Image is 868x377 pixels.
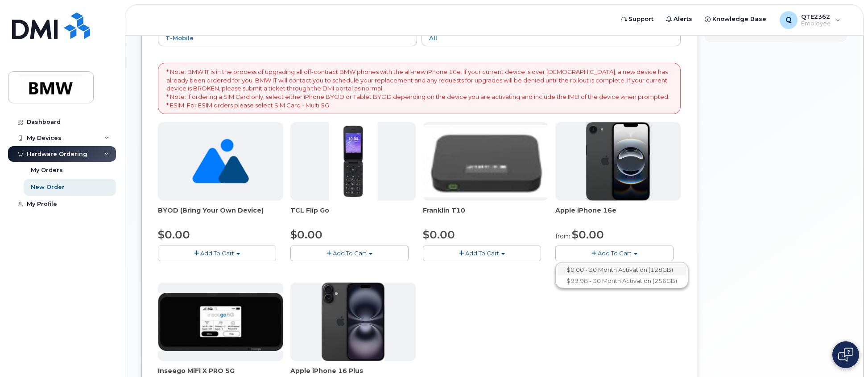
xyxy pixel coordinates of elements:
[674,15,692,24] span: Alerts
[465,250,499,257] span: Add To Cart
[555,246,674,261] button: Add To Cart
[290,246,409,261] button: Add To Cart
[660,10,699,28] a: Alerts
[158,206,283,224] div: BYOD (Bring Your Own Device)
[555,232,570,240] small: from
[712,15,766,24] span: Knowledge Base
[192,122,249,201] img: no_image_found-2caef05468ed5679b831cfe6fc140e25e0c280774317ffc20a367ab7fd17291e.png
[158,228,190,241] span: $0.00
[423,125,548,198] img: t10.jpg
[290,228,322,241] span: $0.00
[615,10,660,28] a: Support
[290,206,416,224] div: TCL Flip Go
[165,34,194,41] span: T-Mobile
[785,15,792,25] span: Q
[598,250,632,257] span: Add To Cart
[628,15,653,24] span: Support
[423,228,455,241] span: $0.00
[329,122,378,201] img: TCL_FLIP_MODE.jpg
[423,246,541,261] button: Add To Cart
[586,122,650,201] img: iphone16e.png
[429,34,437,41] span: All
[699,10,773,28] a: Knowledge Base
[333,250,367,257] span: Add To Cart
[558,275,686,287] a: $99.98 - 30 Month Activation (256GB)
[200,250,234,257] span: Add To Cart
[166,68,672,109] p: * Note: BMW IT is in the process of upgrading all off-contract BMW phones with the all-new iPhone...
[158,293,283,351] img: cut_small_inseego_5G.jpg
[558,264,686,275] a: $0.00 - 30 Month Activation (128GB)
[773,11,847,29] div: QTE2362
[322,283,384,361] img: iphone_16_plus.png
[158,246,276,261] button: Add To Cart
[801,20,831,27] span: Employee
[572,228,604,241] span: $0.00
[555,206,681,224] div: Apple iPhone 16e
[423,206,548,224] div: Franklin T10
[838,348,853,362] img: Open chat
[801,13,831,20] span: QTE2362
